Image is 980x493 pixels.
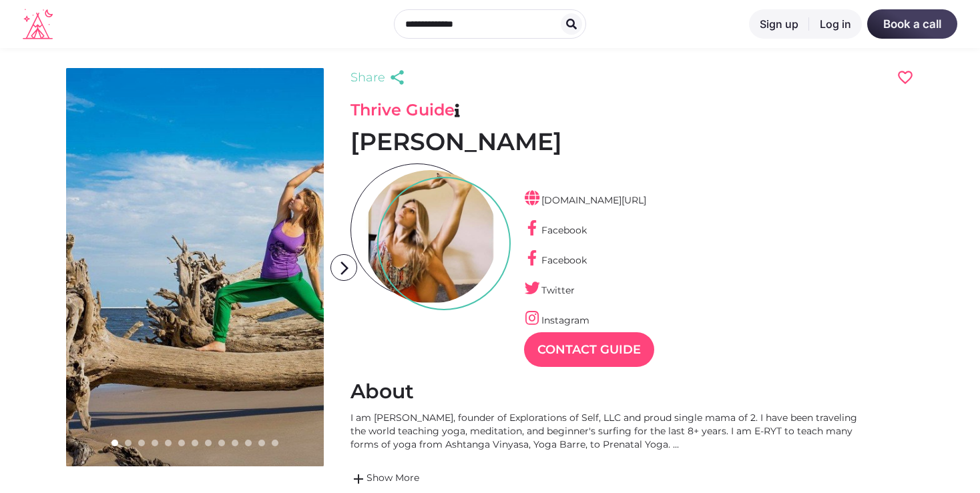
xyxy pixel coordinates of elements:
h1: [PERSON_NAME] [350,127,914,157]
div: I am [PERSON_NAME], founder of Explorations of Self, LLC and proud single mama of 2. I have been ... [350,411,871,451]
a: Sign up [749,9,809,39]
h3: Thrive Guide [350,100,914,120]
a: [DOMAIN_NAME][URL] [524,194,646,206]
span: Share [350,68,385,87]
a: Log in [809,9,862,39]
a: addShow More [350,471,871,487]
a: Instagram [524,314,589,326]
span: add [350,471,366,487]
a: Facebook [524,254,587,266]
a: Facebook [524,224,587,236]
h2: About [350,379,914,404]
i: arrow_forward_ios [331,255,358,282]
a: Book a call [867,9,957,39]
a: Share [350,68,409,87]
a: Contact Guide [524,332,654,367]
a: Twitter [524,284,575,296]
